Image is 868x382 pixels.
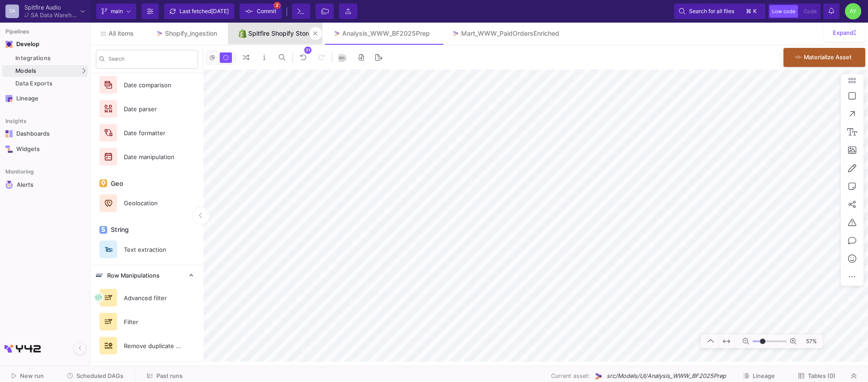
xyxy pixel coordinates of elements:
[108,57,194,64] input: Search
[109,226,129,233] span: String
[342,30,430,37] div: Analysis_WWW_BF2025Prep
[5,5,19,18] div: SA
[2,91,88,106] a: Navigation iconLineage
[2,127,88,141] a: Navigation iconDashboards
[772,8,795,14] span: Low code
[108,30,134,37] span: All items
[753,6,757,17] span: k
[551,372,590,380] span: Current asset:
[689,5,734,18] span: Search for all files
[118,196,181,210] div: Geolocation
[15,80,85,87] div: Data Exports
[90,286,203,310] button: Advanced filter
[20,373,44,379] span: New run
[801,5,819,18] button: Code
[156,30,163,38] img: Tab icon
[90,191,203,215] button: Geolocation
[743,6,760,17] button: ⌘k
[118,291,181,305] div: Advanced filter
[16,146,75,153] div: Widgets
[179,5,229,18] div: Last fetched
[118,78,181,92] div: Date comparison
[5,146,13,153] img: Navigation icon
[109,180,123,187] span: Geo
[333,30,341,38] img: Tab icon
[804,54,852,61] span: Materialize Asset
[783,48,865,67] button: Materialize Asset
[769,5,798,18] button: Low code
[17,181,75,189] div: Alerts
[118,243,181,256] div: Text extraction
[90,286,203,361] div: Row Manipulations
[76,373,123,379] span: Scheduled DAGs
[156,373,183,379] span: Past runs
[118,339,181,353] div: Remove duplicate rows
[118,102,181,116] div: Date parser
[16,41,30,48] div: Develop
[804,8,816,14] span: Code
[5,41,13,48] img: Navigation icon
[15,67,37,75] span: Models
[16,95,75,102] div: Lineage
[5,181,13,189] img: Navigation icon
[746,6,751,17] span: ⌘
[2,37,88,52] mat-expansion-panel-header: Navigation iconDevelop
[674,4,765,19] button: Search for all files⌘k
[16,130,75,137] div: Dashboards
[2,142,88,156] a: Navigation iconWidgets
[90,145,203,169] button: Date manipulation
[5,130,13,137] img: Navigation icon
[461,30,559,37] div: Mart_WWW_PaidOrdersEnriched
[31,12,77,18] div: SA Data Warehouse
[111,5,123,18] span: main
[257,5,276,18] span: Commit
[90,73,203,97] button: Date comparison
[239,29,246,38] img: Tab icon
[90,97,203,121] button: Date parser
[118,126,181,140] div: Date formatter
[164,4,234,19] button: Last fetched[DATE]
[607,372,726,380] span: src/Models/UI/Analysis_WWW_BF2025Prep
[808,373,835,379] span: Tables (0)
[800,334,821,349] span: 57%
[90,237,203,261] button: Text extraction
[753,373,775,379] span: Lineage
[2,78,88,90] a: Data Exports
[165,30,217,37] div: Shopify_ingestion
[452,30,459,38] img: Tab icon
[2,177,88,193] a: Navigation iconAlerts
[594,372,603,381] img: UI Model
[211,8,229,14] span: [DATE]
[248,30,311,37] div: Spitfire Shopify Store
[5,95,13,102] img: Navigation icon
[118,150,181,164] div: Date manipulation
[15,55,85,62] div: Integrations
[90,310,203,334] button: Filter
[2,52,88,64] a: Integrations
[96,4,136,19] button: main
[104,272,160,279] span: Row Manipulations
[118,315,181,329] div: Filter
[90,265,203,286] mat-expansion-panel-header: Row Manipulations
[240,4,282,19] button: Commit
[24,5,77,10] div: Spitfire Audio
[90,121,203,145] button: Date formatter
[842,3,861,19] button: AY
[845,3,861,19] div: AY
[90,334,203,358] button: Remove duplicate rows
